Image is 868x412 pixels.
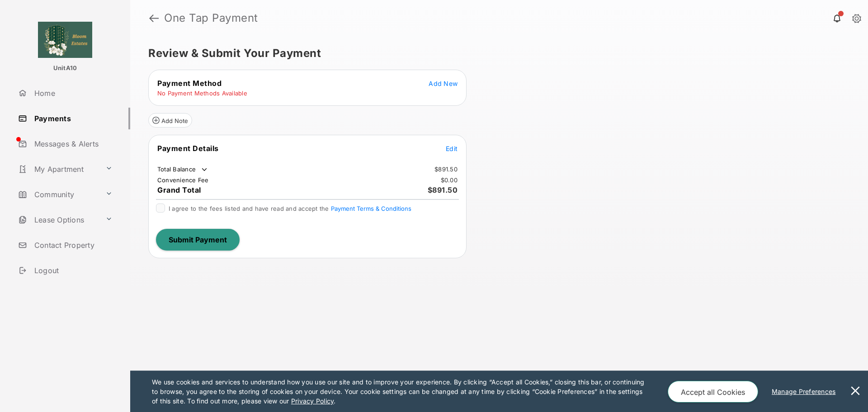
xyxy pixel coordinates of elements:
h5: Review & Submit Your Payment [148,48,843,59]
td: $891.50 [434,165,458,173]
td: Total Balance [157,165,209,174]
button: Submit Payment [156,229,240,251]
a: Lease Options [14,209,102,231]
a: Community [14,184,102,205]
td: $0.00 [440,176,458,184]
td: No Payment Methods Available [157,89,248,97]
strong: One Tap Payment [164,13,258,24]
u: Manage Preferences [772,388,840,395]
button: Add New [429,79,458,88]
button: I agree to the fees listed and have read and accept the [331,205,411,212]
span: Edit [446,145,458,152]
p: We use cookies and services to understand how you use our site and to improve your experience. By... [152,377,649,406]
u: Privacy Policy [291,397,334,405]
button: Accept all Cookies [668,381,758,403]
button: Add Note [148,113,192,128]
button: Edit [446,144,458,153]
a: Payments [14,108,130,129]
a: Messages & Alerts [14,133,130,155]
a: My Apartment [14,158,102,180]
td: Convenience Fee [157,176,209,184]
span: I agree to the fees listed and have read and accept the [169,205,411,212]
p: UnitA10 [53,64,77,73]
a: Logout [14,260,130,281]
span: Add New [429,80,458,87]
a: Contact Property [14,234,130,256]
span: Grand Total [157,185,201,194]
span: Payment Method [157,79,222,88]
span: $891.50 [428,185,458,194]
a: Home [14,82,130,104]
span: Payment Details [157,144,219,153]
